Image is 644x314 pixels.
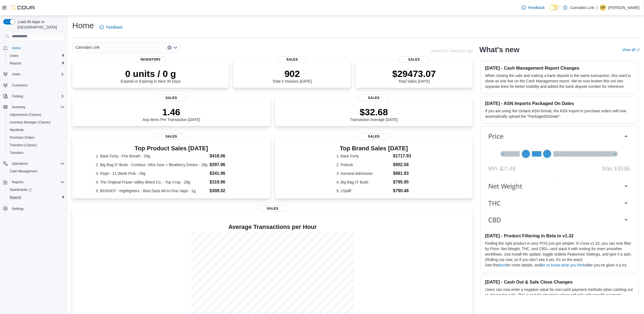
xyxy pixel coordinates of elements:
[10,160,65,167] span: Operations
[528,5,545,10] span: Feedback
[8,119,53,126] a: Inventory Manager (Classic)
[8,194,65,201] span: Reports
[10,71,23,77] button: Users
[10,120,51,125] span: Inventory Manager (Classic)
[12,72,20,76] span: Users
[5,52,67,60] button: Users
[121,68,181,79] p: 0 units / 0 g
[10,61,21,66] span: Reports
[10,169,37,173] span: Cash Management
[12,180,23,184] span: Reports
[10,54,18,58] span: Users
[272,68,312,83] div: Total # Invoices [DATE]
[8,142,65,148] span: Transfers (Classic)
[1,70,67,78] button: Users
[337,179,391,185] dt: 4. Big Bag O' Buds
[393,170,411,177] dd: $881.93
[10,206,26,212] a: Settings
[10,104,27,110] button: Inventory
[8,60,23,67] a: Reports
[96,171,208,176] dt: 3. Pepe - 11 Week Pink - 28g
[608,4,640,11] p: [PERSON_NAME]
[1,160,67,167] button: Operations
[10,205,65,212] span: Settings
[76,44,100,51] span: Cannabis Link
[479,45,519,54] h2: What's new
[393,153,411,159] dd: $1717.93
[8,134,37,141] a: Purchase Orders
[392,68,436,83] div: Total Sales [DATE]
[8,186,34,193] a: Dashboards
[5,134,67,141] button: Purchase Orders
[8,111,65,118] span: Adjustments (Classic)
[5,119,67,126] button: Inventory Manager (Classic)
[359,133,389,140] span: Sales
[10,93,65,100] span: Catalog
[8,168,39,175] a: Cash Management
[596,4,598,11] p: |
[12,46,21,50] span: Home
[10,45,23,51] a: Home
[15,19,65,30] span: Load All Apps in [GEOGRAPHIC_DATA]
[10,160,30,167] button: Operations
[498,263,506,267] a: docs
[8,134,65,141] span: Purchase Orders
[5,126,67,134] button: Manifests
[3,42,65,227] nav: Complex example
[173,45,178,50] button: Open list of options
[337,153,391,159] dt: 1. Back Forty
[431,49,473,53] p: Updated 1 minute(s) ago
[5,186,67,194] a: Dashboards
[10,151,23,155] span: Transfers
[337,145,411,152] h3: Top Brand Sales [DATE]
[10,188,32,192] span: Dashboards
[337,171,391,176] dt: 3. General Admission
[1,44,67,52] button: Home
[10,82,30,89] a: Customers
[12,105,25,109] span: Inventory
[10,179,26,185] button: Reports
[10,82,65,89] span: Customers
[5,149,67,157] button: Transfers
[485,233,634,238] h3: [DATE] - Product Filtering in Beta in v1.32
[10,104,65,110] span: Inventory
[359,95,389,101] span: Sales
[10,45,65,51] span: Home
[12,94,23,98] span: Catalog
[10,113,41,117] span: Adjustments (Classic)
[10,143,37,147] span: Transfers (Classic)
[1,204,67,212] button: Settings
[393,161,411,168] dd: $902.58
[96,188,208,194] dt: 5. BOXHOT - Highlighters - Blue Daze All-In-One Vape - 1g
[277,56,307,63] span: Sales
[106,24,122,30] span: Feedback
[5,194,67,201] button: Reports
[485,73,634,89] p: When closing the safe and making a bank deposit in the same transaction, this used to show as one...
[210,188,247,194] dd: $308.02
[210,153,247,159] dd: $418.06
[350,107,398,117] p: $32.68
[1,178,67,186] button: Reports
[12,207,24,211] span: Settings
[399,56,429,63] span: Sales
[601,4,605,11] span: GP
[8,194,23,201] a: Reports
[519,2,547,13] a: Feedback
[8,186,65,193] span: Dashboards
[485,108,634,119] p: If you are using the Ontario ASN format, the ASN Import in purchase orders will now automatically...
[8,168,65,175] span: Cash Management
[156,133,187,140] span: Sales
[121,68,181,83] div: Expired or Expiring in Next 30 Days
[210,179,247,185] dd: $319.96
[257,205,288,212] span: Sales
[541,263,585,267] a: let us know what you think
[570,4,594,11] p: Cannabis Link
[392,68,436,79] p: $29473.07
[96,162,208,167] dt: 2. Big Bag O' Buds - Comboz: Ultra Sour + Blueberry Dream - 28g
[12,83,28,88] span: Customers
[5,60,67,67] button: Reports
[350,107,398,122] div: Transaction Average [DATE]
[8,111,43,118] a: Adjustments (Classic)
[393,188,411,194] dd: $790.48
